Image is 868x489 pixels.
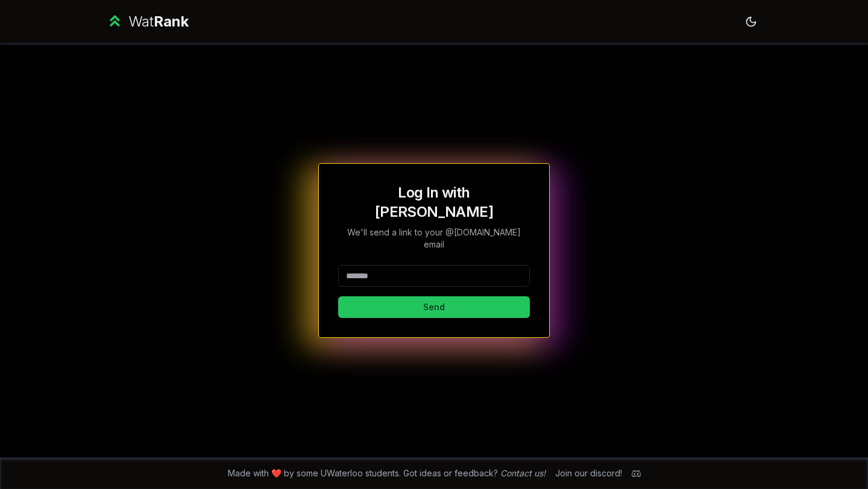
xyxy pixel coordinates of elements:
[128,12,189,31] div: Wat
[500,468,546,478] a: Contact us!
[555,467,622,479] div: Join our discord!
[338,296,530,318] button: Send
[154,13,189,30] span: Rank
[228,467,546,479] span: Made with ❤️ by some UWaterloo students. Got ideas or feedback?
[338,226,530,251] p: We'll send a link to your @[DOMAIN_NAME] email
[106,12,189,31] a: WatRank
[338,183,530,222] h1: Log In with [PERSON_NAME]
